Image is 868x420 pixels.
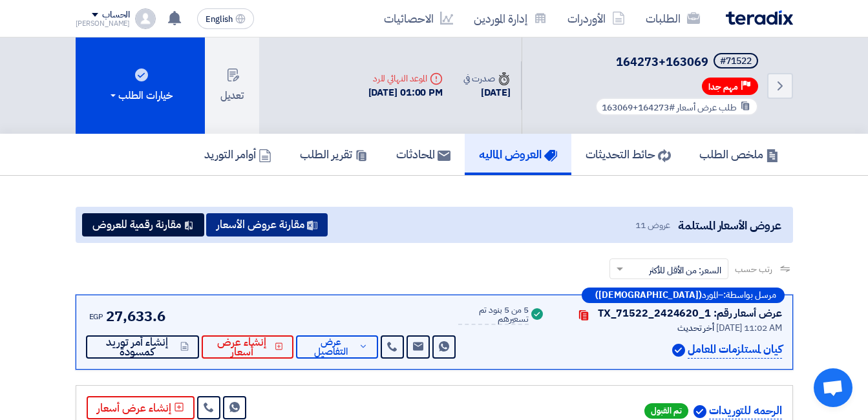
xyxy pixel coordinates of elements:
[86,335,198,359] button: إنشاء أمر توريد كمسودة
[479,147,557,162] h5: العروض الماليه
[463,85,510,100] div: [DATE]
[693,405,706,418] img: Verified Account
[702,291,718,300] span: المورد
[190,134,286,175] a: أوامر التوريد
[102,10,130,21] div: الحساب
[635,3,710,34] a: الطلبات
[649,264,721,277] span: السعر: من الأقل للأكثر
[368,72,443,85] div: الموعد النهائي للرد
[595,291,702,300] b: ([DEMOGRAPHIC_DATA])
[708,81,738,93] span: مهم جدا
[87,396,195,419] button: إنشاء عرض أسعار
[644,403,688,419] span: تم القبول
[202,335,293,359] button: إنشاء عرض أسعار
[108,88,173,103] div: خيارات الطلب
[678,216,781,234] span: عروض الأسعار المستلمة
[206,213,328,236] button: مقارنة عروض الأسعار
[463,3,557,34] a: إدارة الموردين
[735,262,772,276] span: رتب حسب
[463,72,510,85] div: صدرت في
[716,321,782,335] span: [DATE] 11:02 AM
[616,53,708,70] span: 164273+163069
[368,85,443,100] div: [DATE] 01:00 PM
[720,57,752,66] div: #71522
[723,291,776,300] span: مرسل بواسطة:
[206,15,233,24] span: English
[197,8,254,29] button: English
[296,335,378,359] button: عرض التفاصيل
[204,147,271,162] h5: أوامر التوريد
[709,403,781,420] p: الرحمه للتوريدات
[699,147,779,162] h5: ملخص الطلب
[557,3,635,34] a: الأوردرات
[602,101,675,114] span: #164273+163069
[106,306,165,327] span: 27,633.6
[688,341,781,359] p: كيان لمستلزمات المعامل
[96,337,177,357] span: إنشاء أمر توريد كمسودة
[396,147,450,162] h5: المحادثات
[300,147,368,162] h5: تقرير الطلب
[135,8,156,29] img: profile_test.png
[726,10,793,25] img: Teradix logo
[598,306,782,321] div: عرض أسعار رقم: TX_71522_2424620_1
[814,368,852,407] div: Open chat
[685,134,793,175] a: ملخص الطلب
[677,321,714,335] span: أخر تحديث
[586,147,671,162] h5: حائط التحديثات
[677,101,737,114] span: طلب عرض أسعار
[82,213,204,236] button: مقارنة رقمية للعروض
[306,337,356,357] span: عرض التفاصيل
[672,344,685,357] img: Verified Account
[582,288,785,303] div: –
[635,218,670,232] span: عروض 11
[286,134,382,175] a: تقرير الطلب
[76,20,131,27] div: [PERSON_NAME]
[571,134,685,175] a: حائط التحديثات
[538,53,761,71] h5: 164273+163069
[374,3,463,34] a: الاحصائيات
[458,306,529,325] div: 5 من 5 بنود تم تسعيرهم
[205,37,259,134] button: تعديل
[465,134,571,175] a: العروض الماليه
[89,311,104,322] span: EGP
[382,134,465,175] a: المحادثات
[212,337,272,357] span: إنشاء عرض أسعار
[76,37,205,134] button: خيارات الطلب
